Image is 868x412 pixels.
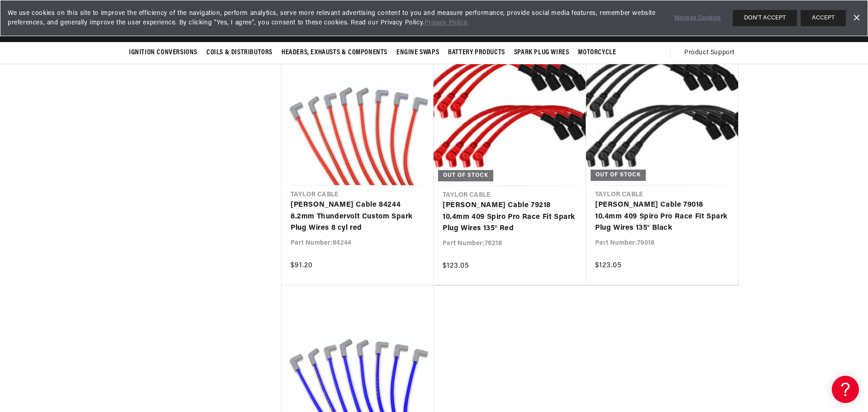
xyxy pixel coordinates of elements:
[392,42,444,63] summary: Engine Swaps
[281,48,387,57] span: Headers, Exhausts & Components
[202,42,277,63] summary: Coils & Distributors
[674,14,721,23] a: Manage Cookies
[444,42,510,63] summary: Battery Products
[424,19,468,26] a: Privacy Policy.
[684,42,739,64] summary: Product Support
[291,199,424,234] a: [PERSON_NAME] Cable 84244 8.2mm Thundervolt Custom Spark Plug Wires 8 cyl red
[206,48,272,57] span: Coils & Distributors
[443,200,577,235] a: [PERSON_NAME] Cable 79218 10.4mm 409 Spiro Pro Race Fit Spark Plug Wires 135° Red
[510,42,574,63] summary: Spark Plug Wires
[578,48,616,57] span: Motorcycle
[277,42,392,63] summary: Headers, Exhausts & Components
[129,48,197,57] span: Ignition Conversions
[733,10,797,26] button: DON'T ACCEPT
[573,42,620,63] summary: Motorcycle
[801,10,846,26] button: ACCEPT
[849,11,863,25] a: Dismiss Banner
[514,48,569,57] span: Spark Plug Wires
[8,9,662,28] span: We use cookies on this site to improve the efficiency of the navigation, perform analytics, serve...
[595,199,729,234] a: [PERSON_NAME] Cable 79018 10.4mm 409 Spiro Pro Race Fit Spark Plug Wires 135° Black
[396,48,439,57] span: Engine Swaps
[684,48,734,58] span: Product Support
[129,42,202,63] summary: Ignition Conversions
[448,48,505,57] span: Battery Products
